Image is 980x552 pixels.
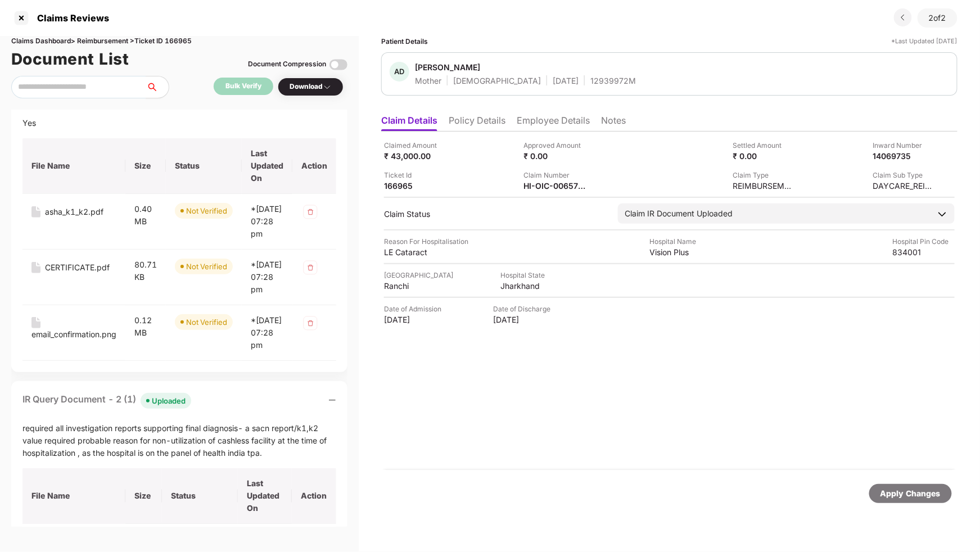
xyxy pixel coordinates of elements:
[301,314,319,332] img: svg+xml;base64,PHN2ZyB4bWxucz0iaHR0cDovL3d3dy53My5vcmcvMjAwMC9zdmciIHdpZHRoPSIzMiIgaGVpZ2h0PSIzMi...
[873,180,934,191] div: DAYCARE_REIMBURSEMENT
[384,280,446,291] div: Ranchi
[225,81,261,92] div: Bulk Verify
[873,170,934,180] div: Claim Sub Type
[162,468,238,524] th: Status
[248,59,326,70] div: Document Compression
[517,115,590,131] li: Employee Details
[381,36,428,47] div: Patient Details
[500,270,562,280] div: Hospital State
[381,115,437,131] li: Claim Details
[384,314,446,325] div: [DATE]
[125,138,166,194] th: Size
[31,328,116,341] div: email_confirmation.png
[493,314,555,325] div: [DATE]
[31,317,40,328] img: svg+xml;base64,PHN2ZyB4bWxucz0iaHR0cDovL3d3dy53My5vcmcvMjAwMC9zdmciIHdpZHRoPSIxNiIgaGVpZ2h0PSIyMC...
[524,180,586,191] div: HI-OIC-006573080(0)
[45,206,103,218] div: asha_k1_k2.pdf
[873,151,934,161] div: 14069735
[384,140,446,151] div: Claimed Amount
[880,487,941,500] div: Apply Changes
[384,270,453,280] div: [GEOGRAPHIC_DATA]
[384,304,446,314] div: Date of Admission
[242,138,292,194] th: Last Updated On
[45,261,110,274] div: CERTIFICATE.pdf
[415,62,480,73] div: [PERSON_NAME]
[415,75,441,86] div: Mother
[251,314,283,351] div: *[DATE] 07:28 pm
[125,468,162,524] th: Size
[937,209,948,220] img: downArrowIcon
[384,247,446,257] div: LE Cataract
[590,75,636,86] div: 12939972M
[31,262,40,273] img: svg+xml;base64,PHN2ZyB4bWxucz0iaHR0cDovL3d3dy53My5vcmcvMjAwMC9zdmciIHdpZHRoPSIxNiIgaGVpZ2h0PSIyMC...
[22,138,125,194] th: File Name
[290,82,332,92] div: Download
[22,117,336,129] div: Yes
[292,138,336,194] th: Action
[134,314,157,339] div: 0.12 MB
[384,209,607,219] div: Claim Status
[524,140,586,151] div: Approved Amount
[384,151,446,161] div: ₹ 43,000.00
[30,12,109,24] div: Claims Reviews
[601,115,626,131] li: Notes
[323,83,332,92] img: svg+xml;base64,PHN2ZyBpZD0iRHJvcGRvd24tMzJ4MzIiIHhtbG5zPSJodHRwOi8vd3d3LnczLm9yZy8yMDAwL3N2ZyIgd2...
[186,316,227,328] div: Not Verified
[524,151,586,161] div: ₹ 0.00
[31,206,40,218] img: svg+xml;base64,PHN2ZyB4bWxucz0iaHR0cDovL3d3dy53My5vcmcvMjAwMC9zdmciIHdpZHRoPSIxNiIgaGVpZ2h0PSIyMC...
[390,62,409,82] div: AD
[186,261,227,272] div: Not Verified
[134,259,157,283] div: 80.71 KB
[328,396,336,404] span: minus
[292,468,336,524] th: Action
[384,170,446,180] div: Ticket Id
[553,75,579,86] div: [DATE]
[524,170,586,180] div: Claim Number
[251,203,283,240] div: *[DATE] 07:28 pm
[733,170,795,180] div: Claim Type
[650,247,712,257] div: Vision Plus
[186,205,227,216] div: Not Verified
[22,422,336,459] div: required all investigation reports supporting final diagnosis- a sacn report/k1,k2 value required...
[166,138,242,194] th: Status
[625,207,733,220] div: Claim IR Document Uploaded
[301,203,319,221] img: svg+xml;base64,PHN2ZyB4bWxucz0iaHR0cDovL3d3dy53My5vcmcvMjAwMC9zdmciIHdpZHRoPSIzMiIgaGVpZ2h0PSIzMi...
[733,180,795,191] div: REIMBURSEMENT
[238,468,292,524] th: Last Updated On
[500,280,562,291] div: Jharkhand
[650,236,712,247] div: Hospital Name
[893,247,955,257] div: 834001
[134,203,157,228] div: 0.40 MB
[329,56,347,74] img: svg+xml;base64,PHN2ZyBpZD0iVG9nZ2xlLTMyeDMyIiB4bWxucz0iaHR0cDovL3d3dy53My5vcmcvMjAwMC9zdmciIHdpZH...
[22,468,125,524] th: File Name
[152,395,186,406] div: Uploaded
[733,151,795,161] div: ₹ 0.00
[146,76,169,98] button: search
[449,115,505,131] li: Policy Details
[11,47,129,71] h1: Document List
[146,83,169,92] span: search
[301,259,319,277] img: svg+xml;base64,PHN2ZyB4bWxucz0iaHR0cDovL3d3dy53My5vcmcvMjAwMC9zdmciIHdpZHRoPSIzMiIgaGVpZ2h0PSIzMi...
[873,140,934,151] div: Inward Number
[898,13,907,22] img: svg+xml;base64,PHN2ZyBpZD0iRHJvcGRvd24tMzJ4MzIiIHhtbG5zPSJodHRwOi8vd3d3LnczLm9yZy8yMDAwL3N2ZyIgd2...
[453,75,541,86] div: [DEMOGRAPHIC_DATA]
[733,140,795,151] div: Settled Amount
[11,36,347,47] div: Claims Dashboard > Reimbursement > Ticket ID 166965
[918,8,958,28] div: 2 of 2
[384,236,468,247] div: Reason For Hospitalisation
[892,36,958,47] div: *Last Updated [DATE]
[251,259,283,296] div: *[DATE] 07:28 pm
[893,236,955,247] div: Hospital Pin Code
[22,392,191,409] div: IR Query Document - 2 (1)
[493,304,555,314] div: Date of Discharge
[384,180,446,191] div: 166965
